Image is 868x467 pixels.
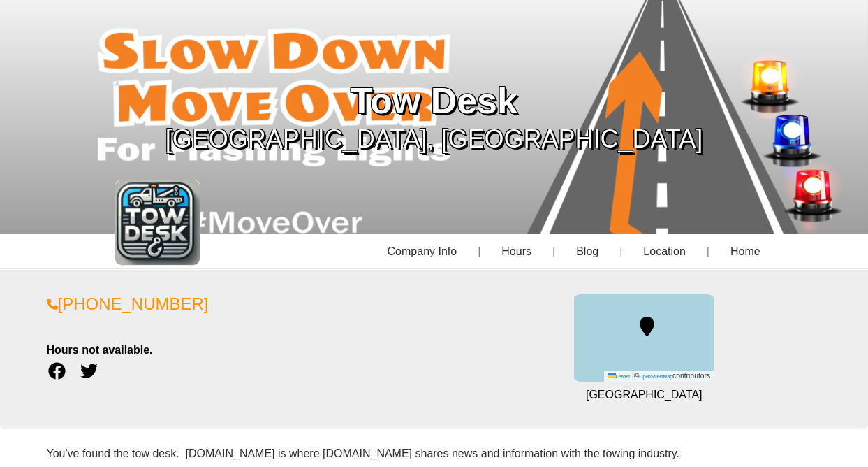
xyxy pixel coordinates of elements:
a: Location [619,233,707,270]
b: Hours not available. [47,344,153,356]
span: [GEOGRAPHIC_DATA] [586,389,703,401]
a: OpenStreetMap [639,374,672,379]
a: Home [707,233,781,270]
p: You've found the tow desk. [DOMAIN_NAME] is where [DOMAIN_NAME] shares news and information with ... [47,447,822,460]
a: Blog [552,233,619,270]
img: https://twitter.com/towingdotcom [80,362,98,380]
img: http://www.facebook.com/towingcom [48,362,66,380]
a: Company Info [367,233,478,270]
a: [PHONE_NUMBER] [47,294,424,315]
img: Marker [640,317,654,336]
a: Leaflet [608,374,630,379]
div: © contributors [604,371,714,382]
a: Hours [478,233,552,270]
span: | [632,372,634,380]
img: Tow Desk Logo [115,180,200,266]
